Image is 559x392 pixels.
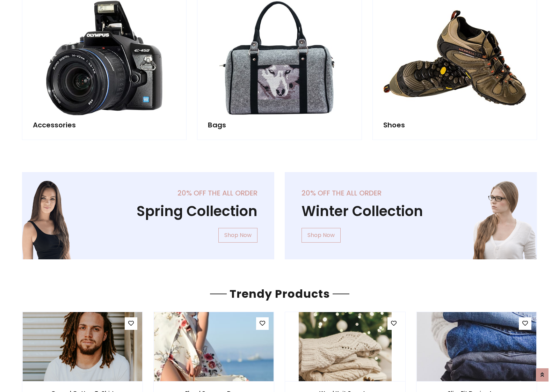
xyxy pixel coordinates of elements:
[39,203,257,220] h1: Spring Collection
[39,189,257,197] h5: 20% off the all order
[383,121,526,129] h5: Shoes
[218,228,257,243] a: Shop Now
[227,286,333,302] span: Trendy Products
[302,228,341,243] a: Shop Now
[208,121,351,129] h5: Bags
[302,189,520,197] h5: 20% off the all order
[33,121,176,129] h5: Accessories
[302,203,520,220] h1: Winter Collection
